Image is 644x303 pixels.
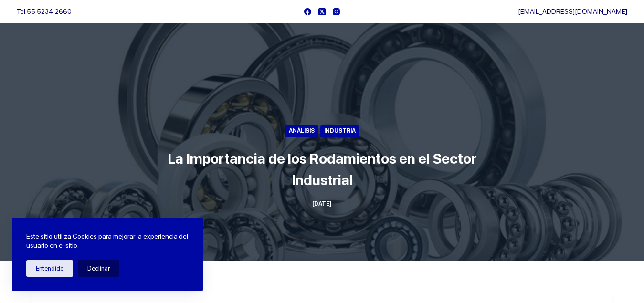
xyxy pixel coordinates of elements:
time: [DATE] [312,200,332,207]
button: Declinar [78,260,119,277]
a: Instagram [333,8,340,15]
a: Industria [320,125,359,137]
a: 55 5234 2660 [27,8,72,15]
a: X (Twitter) [318,8,326,15]
a: Facebook [304,8,311,15]
a: [EMAIL_ADDRESS][DOMAIN_NAME] [518,8,627,15]
a: Análisis [285,125,318,137]
h1: La Importancia de los Rodamientos en el Sector Industrial [143,148,501,191]
span: Tel. [17,8,72,15]
button: Entendido [26,260,73,277]
p: Este sitio utiliza Cookies para mejorar la experiencia del usuario en el sitio. [26,232,189,251]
